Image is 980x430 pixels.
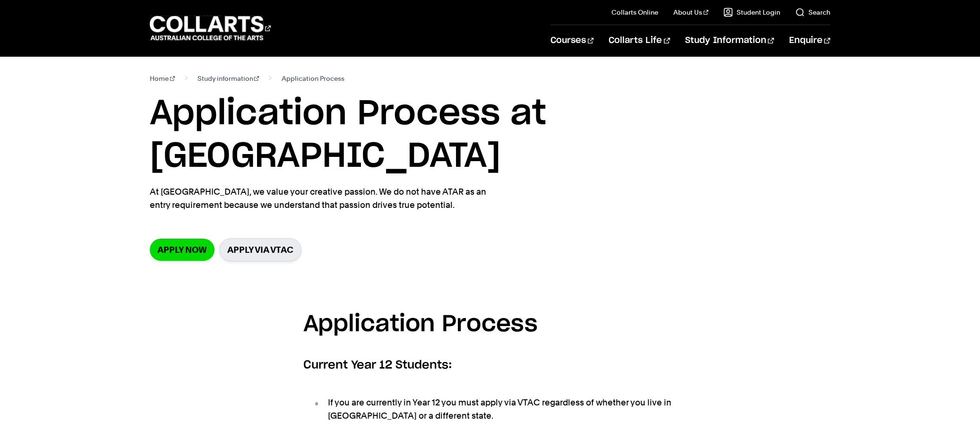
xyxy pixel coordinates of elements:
[685,25,774,56] a: Study Information
[723,8,780,17] a: Student Login
[611,8,658,17] a: Collarts Online
[219,238,301,261] a: Apply via VTAC
[303,307,677,343] h3: Application Process
[198,72,259,85] a: Study information
[150,185,495,212] p: At [GEOGRAPHIC_DATA], we value your creative passion. We do not have ATAR as an entry requirement...
[150,72,175,85] a: Home
[789,25,830,56] a: Enquire
[150,93,830,178] h1: Application Process at [GEOGRAPHIC_DATA]
[550,25,593,56] a: Courses
[609,25,670,56] a: Collarts Life
[313,396,677,422] li: If you are currently in Year 12 you must apply via VTAC regardless of whether you live in [GEOGRA...
[795,8,830,17] a: Search
[282,72,344,85] span: Application Process
[150,239,215,261] a: Apply now
[303,357,677,374] h6: Current Year 12 Students:
[673,8,708,17] a: About Us
[150,15,271,42] div: Go to homepage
